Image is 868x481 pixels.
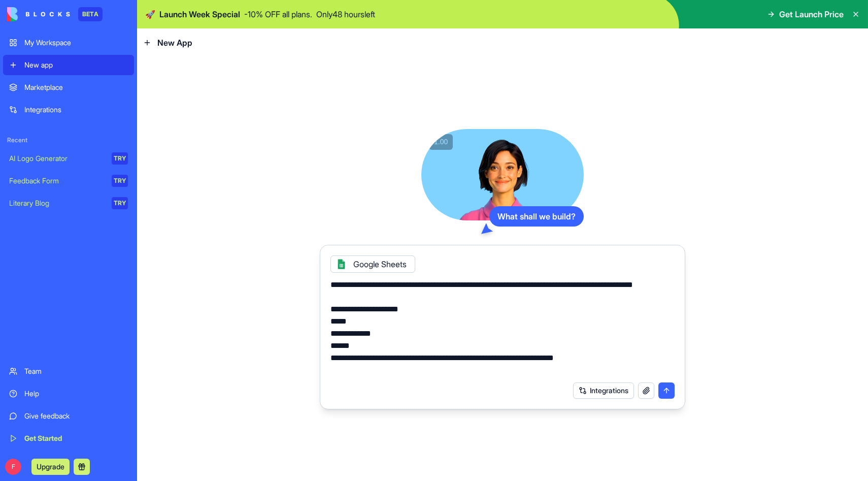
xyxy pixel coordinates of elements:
span: New App [157,37,192,49]
p: Only 48 hours left [316,8,375,20]
div: Integrations [24,105,128,115]
span: Recent [3,136,134,144]
a: Give feedback [3,406,134,426]
a: BETA [7,7,103,21]
div: Team [24,366,128,376]
div: Feedback Form [9,176,105,186]
div: TRY [112,152,128,165]
div: Help [24,389,128,399]
p: - 10 % OFF all plans. [244,8,312,20]
div: Marketplace [24,82,128,92]
div: TRY [112,175,128,187]
div: TRY [112,197,128,209]
a: Feedback FormTRY [3,171,134,191]
div: Literary Blog [9,198,105,208]
span: 🚀 [145,8,155,20]
span: Launch Week Special [159,8,240,20]
a: Team [3,361,134,381]
div: BETA [78,7,103,21]
img: logo [7,7,70,21]
div: AI Logo Generator [9,153,105,164]
a: AI Logo GeneratorTRY [3,148,134,169]
div: Get Started [24,433,128,443]
a: Marketplace [3,77,134,98]
div: Google Sheets [330,255,415,273]
a: Get Started [3,428,134,448]
div: My Workspace [24,38,128,48]
div: Give feedback [24,411,128,421]
a: Help [3,383,134,404]
a: Integrations [3,100,134,120]
a: Upgrade [31,461,70,471]
span: F [5,459,21,475]
div: New app [24,60,128,70]
span: Get Launch Price [779,8,844,20]
button: Integrations [573,382,634,399]
a: My Workspace [3,33,134,53]
button: Upgrade [31,459,70,475]
div: What shall we build? [489,206,584,227]
a: New app [3,55,134,75]
a: Literary BlogTRY [3,193,134,213]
